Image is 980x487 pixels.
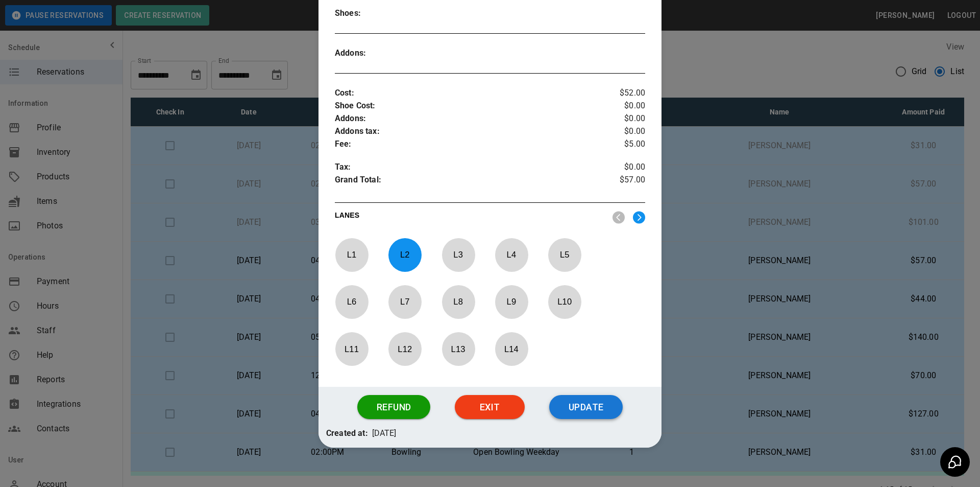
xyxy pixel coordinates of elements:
img: right.svg [633,211,645,224]
p: Cost : [335,87,594,100]
p: L 12 [388,337,422,361]
p: $0.00 [594,125,645,138]
p: $52.00 [594,87,645,100]
p: L 8 [442,290,475,314]
p: L 11 [335,337,369,361]
p: Addons tax : [335,125,594,138]
p: Addons : [335,112,594,125]
p: L 3 [442,243,475,267]
button: Exit [455,395,525,420]
p: $57.00 [594,174,645,189]
p: L 7 [388,290,422,314]
p: $5.00 [594,138,645,151]
p: L 13 [442,337,475,361]
p: $0.00 [594,161,645,174]
p: L 2 [388,243,422,267]
p: Shoes : [335,7,412,20]
p: L 6 [335,290,369,314]
p: Shoe Cost : [335,100,594,112]
p: Fee : [335,138,594,151]
img: nav_left.svg [612,211,625,224]
p: L 5 [548,243,581,267]
p: LANES [335,210,604,224]
p: L 1 [335,243,369,267]
p: $0.00 [594,100,645,112]
p: $0.00 [594,112,645,125]
button: Update [549,395,623,420]
button: Refund [357,395,430,420]
p: Addons : [335,47,412,60]
p: Created at: [326,427,368,440]
p: [DATE] [372,427,397,440]
p: L 14 [495,337,528,361]
p: Grand Total : [335,174,594,189]
p: Tax : [335,161,594,174]
p: L 10 [548,290,581,314]
p: L 4 [495,243,528,267]
p: L 9 [495,290,528,314]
